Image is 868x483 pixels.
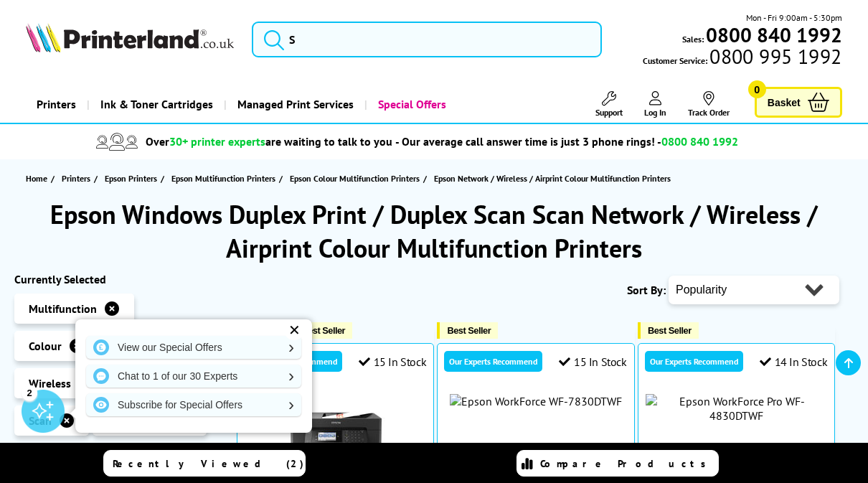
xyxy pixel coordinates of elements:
[768,93,801,112] span: Basket
[540,457,714,470] span: Compare Products
[704,28,842,42] a: 0800 840 1992
[627,283,666,297] span: Sort By:
[87,86,224,123] a: Ink & Toner Cartridges
[22,385,37,400] div: 2
[450,394,622,408] img: Epson WorkForce WF-7830DTWF
[86,393,301,416] a: Subscribe for Special Offers
[395,134,738,149] span: - Our average call answer time is just 3 phone rings! -
[359,355,426,369] div: 15 In Stock
[688,91,730,118] a: Track Order
[434,173,671,184] span: Epson Network / Wireless / Airprint Colour Multifunction Printers
[284,320,304,340] div: ✕
[146,134,392,149] span: Over are waiting to talk to you
[252,22,602,57] input: S
[62,171,90,186] span: Printers
[171,171,279,186] a: Epson Multifunction Printers
[595,107,623,118] span: Support
[643,50,841,67] span: Customer Service:
[290,171,423,186] a: Epson Colour Multifunction Printers
[62,171,94,186] a: Printers
[760,355,827,369] div: 14 In Stock
[26,171,51,186] a: Home
[364,86,457,123] a: Special Offers
[26,86,87,123] a: Printers
[707,50,841,63] span: 0800 995 1992
[26,23,234,55] a: Printerland Logo
[661,134,738,149] span: 0800 840 1992
[14,197,854,265] h1: Epson Windows Duplex Print / Duplex Scan Scan Network / Wireless / Airprint Colour Multifunction ...
[706,22,842,48] b: 0800 840 1992
[645,351,743,372] div: Our Experts Recommend
[638,322,699,339] button: Best Seller
[29,301,97,316] span: Multifunction
[26,23,234,52] img: Printerland Logo
[437,322,498,339] button: Best Seller
[224,86,364,123] a: Managed Print Services
[29,339,62,353] span: Colour
[103,450,306,477] a: Recently Viewed (2)
[105,171,157,186] span: Epson Printers
[646,394,827,423] img: Epson WorkForce Pro WF-4830DTWF
[444,351,542,372] div: Our Experts Recommend
[290,171,420,186] span: Epson Colour Multifunction Printers
[291,322,352,339] button: Best Seller
[86,365,301,388] a: Chat to 1 of our 30 Experts
[516,450,719,477] a: Compare Products
[171,171,275,186] span: Epson Multifunction Printers
[86,336,301,359] a: View our Special Offers
[14,272,222,286] div: Currently Selected
[29,376,71,390] span: Wireless
[559,355,626,369] div: 15 In Stock
[644,91,666,118] a: Log In
[447,325,491,336] span: Best Seller
[100,86,213,123] span: Ink & Toner Cartridges
[682,32,704,46] span: Sales:
[746,11,842,24] span: Mon - Fri 9:00am - 5:30pm
[646,408,827,423] a: Epson WorkForce Pro WF-4830DTWF
[169,134,265,149] span: 30+ printer experts
[105,171,161,186] a: Epson Printers
[755,87,842,118] a: Basket 0
[595,91,623,118] a: Support
[113,457,304,470] span: Recently Viewed (2)
[648,325,692,336] span: Best Seller
[301,325,345,336] span: Best Seller
[644,107,666,118] span: Log In
[748,80,766,98] span: 0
